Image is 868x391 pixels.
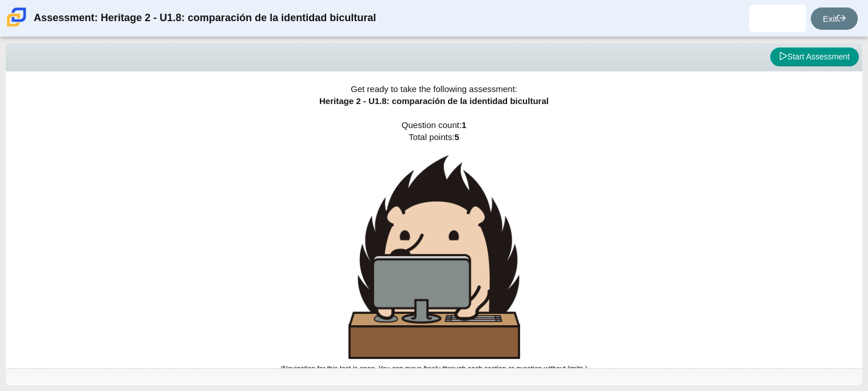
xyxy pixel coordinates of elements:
[770,47,859,67] button: Start Assessment
[5,5,29,29] img: Carmen School of Science & Technology
[319,96,549,106] span: Heritage 2 - U1.8: comparación de la identidad bicultural
[768,9,787,27] img: jamie.morenosanche.kOmxQr
[351,84,517,94] span: Get ready to take the following assessment:
[811,7,858,30] a: Exit
[280,365,587,373] small: (Navigation for this test is open. You can move freely through each section or question without l...
[5,21,29,31] a: Carmen School of Science & Technology
[280,120,587,373] span: Question count: Total points:
[34,5,376,32] div: Assessment: Heritage 2 - U1.8: comparación de la identidad bicultural
[454,132,459,142] b: 5
[348,155,520,359] img: hedgehog-behind-computer-large.png
[462,120,466,130] b: 1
